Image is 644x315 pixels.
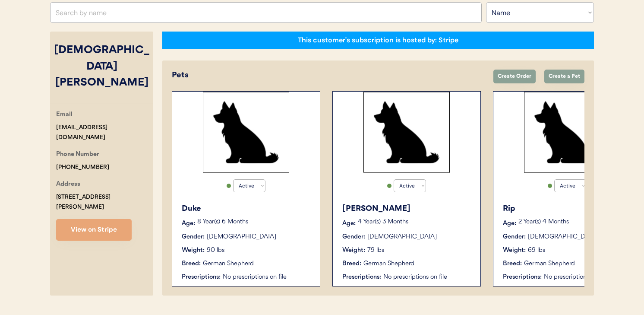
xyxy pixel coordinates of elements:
[528,232,597,242] div: [DEMOGRAPHIC_DATA]
[358,219,472,225] p: 4 Year(s) 3 Months
[223,273,311,282] div: No prescriptions on file
[56,110,73,121] div: Email
[197,219,311,225] p: 8 Year(s) 6 Months
[182,219,195,228] div: Age:
[342,232,365,242] div: Gender:
[367,246,384,255] div: 79 lbs
[342,219,356,228] div: Age:
[524,259,575,268] div: German Shepherd
[383,273,472,282] div: No prescriptions on file
[182,273,221,282] div: Prescriptions:
[503,259,522,268] div: Breed:
[203,92,289,173] img: Rectangle%2029.svg
[367,232,437,242] div: [DEMOGRAPHIC_DATA]
[524,92,610,173] img: Rectangle%2029.svg
[363,92,450,173] img: Rectangle%2029.svg
[544,273,632,282] div: No prescriptions on file
[342,259,361,268] div: Breed:
[503,232,526,242] div: Gender:
[363,259,414,268] div: German Shepherd
[298,35,458,45] div: This customer's subscription is hosted by: Stripe
[207,246,224,255] div: 90 lbs
[503,219,516,228] div: Age:
[342,273,381,282] div: Prescriptions:
[56,219,132,241] button: View on Stripe
[56,179,80,190] div: Address
[493,70,536,83] button: Create Order
[503,246,526,255] div: Weight:
[50,42,153,91] div: [DEMOGRAPHIC_DATA][PERSON_NAME]
[518,219,632,225] p: 2 Year(s) 4 Months
[172,70,485,81] div: Pets
[528,246,545,255] div: 69 lbs
[182,232,205,242] div: Gender:
[56,150,99,160] div: Phone Number
[50,2,482,23] input: Search by name
[342,203,472,215] div: [PERSON_NAME]
[203,259,254,268] div: German Shepherd
[503,273,542,282] div: Prescriptions:
[56,192,153,212] div: [STREET_ADDRESS][PERSON_NAME]
[342,246,365,255] div: Weight:
[207,232,276,242] div: [DEMOGRAPHIC_DATA]
[182,259,201,268] div: Breed:
[182,246,205,255] div: Weight:
[503,203,632,215] div: Rip
[182,203,311,215] div: Duke
[56,123,153,143] div: [EMAIL_ADDRESS][DOMAIN_NAME]
[56,162,109,172] div: [PHONE_NUMBER]
[544,70,584,83] button: Create a Pet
